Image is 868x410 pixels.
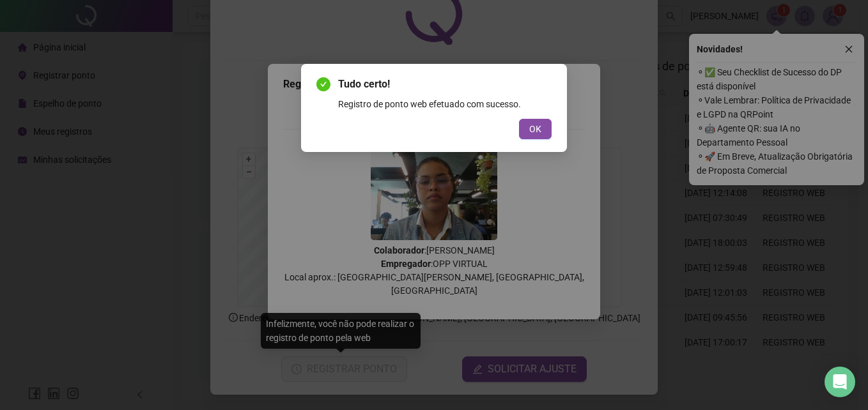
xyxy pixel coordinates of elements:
[825,367,855,397] div: Open Intercom Messenger
[316,77,330,91] span: check-circle
[338,97,552,111] div: Registro de ponto web efetuado com sucesso.
[519,119,552,139] button: OK
[338,77,552,92] span: Tudo certo!
[529,122,541,136] span: OK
